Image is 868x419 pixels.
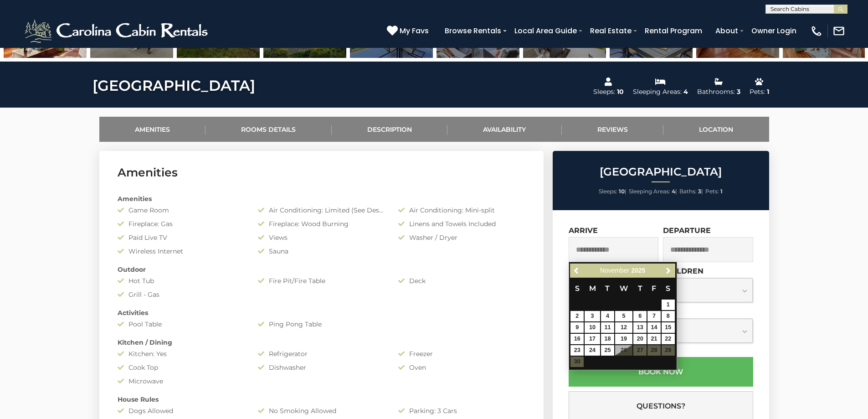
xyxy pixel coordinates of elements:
[666,284,670,293] span: Saturday
[111,194,532,203] div: Amenities
[440,23,506,39] a: Browse Rentals
[585,334,600,344] a: 17
[111,320,251,329] div: Pool Table
[111,247,251,256] div: Wireless Internet
[601,322,614,333] a: 11
[391,349,532,358] div: Freezer
[615,311,632,321] a: 5
[810,25,823,37] img: phone-regular-white.png
[589,284,596,293] span: Monday
[111,377,251,386] div: Microwave
[391,363,532,372] div: Oven
[662,300,675,310] a: 1
[647,311,661,321] a: 7
[585,322,600,333] a: 10
[111,233,251,242] div: Paid Live TV
[111,395,532,404] div: House Rules
[251,363,391,372] div: Dishwasher
[391,219,532,228] div: Linens and Towels Included
[652,284,656,293] span: Friday
[570,334,584,344] a: 16
[601,345,614,356] a: 25
[391,233,532,242] div: Washer / Dryer
[251,349,391,358] div: Refrigerator
[111,290,251,299] div: Grill - Gas
[631,267,645,274] span: 2025
[400,25,429,36] span: My Favs
[251,406,391,415] div: No Smoking Allowed
[111,219,251,228] div: Fireplace: Gas
[575,284,580,293] span: Sunday
[605,284,610,293] span: Tuesday
[663,265,674,276] a: Next
[832,25,845,37] img: mail-regular-white.png
[633,322,647,333] a: 13
[672,188,675,195] strong: 4
[391,206,532,215] div: Air Conditioning: Mini-split
[205,117,332,142] a: Rooms Details
[698,188,701,195] strong: 3
[662,322,675,333] a: 15
[570,345,584,356] a: 23
[387,25,431,37] a: My Favs
[111,363,251,372] div: Cook Top
[510,23,581,39] a: Local Area Guide
[111,206,251,215] div: Game Room
[599,188,617,195] span: Sleeps:
[585,345,600,356] a: 24
[251,219,391,228] div: Fireplace: Wood Burning
[111,338,532,347] div: Kitchen / Dining
[601,311,614,321] a: 4
[629,186,677,197] li: |
[569,357,753,387] button: Book Now
[251,206,391,215] div: Air Conditioning: Limited (See Description)
[447,117,562,142] a: Availability
[332,117,448,142] a: Description
[111,349,251,358] div: Kitchen: Yes
[620,284,628,293] span: Wednesday
[663,267,704,275] label: Children
[615,334,632,344] a: 19
[251,320,391,329] div: Ping Pong Table
[111,406,251,415] div: Dogs Allowed
[679,186,703,197] li: |
[705,188,719,195] span: Pets:
[586,23,636,39] a: Real Estate
[638,284,642,293] span: Thursday
[570,311,584,321] a: 2
[747,23,801,39] a: Owner Login
[585,311,600,321] a: 3
[111,276,251,285] div: Hot Tub
[662,334,675,344] a: 22
[601,334,614,344] a: 18
[720,188,723,195] strong: 1
[640,23,707,39] a: Rental Program
[23,17,212,45] img: White-1-2.png
[619,188,625,195] strong: 10
[570,322,584,333] a: 9
[599,186,627,197] li: |
[647,322,661,333] a: 14
[633,334,647,344] a: 20
[663,117,769,142] a: Location
[111,308,532,317] div: Activities
[679,188,697,195] span: Baths:
[99,117,206,142] a: Amenities
[665,267,672,274] span: Next
[251,247,391,256] div: Sauna
[251,276,391,285] div: Fire Pit/Fire Table
[629,188,670,195] span: Sleeping Areas:
[633,311,647,321] a: 6
[569,226,598,235] label: Arrive
[118,165,525,181] h3: Amenities
[571,265,582,276] a: Previous
[663,226,711,235] label: Departure
[111,265,532,274] div: Outdoor
[391,406,532,415] div: Parking: 3 Cars
[662,311,675,321] a: 8
[562,117,664,142] a: Reviews
[647,334,661,344] a: 21
[711,23,743,39] a: About
[615,322,632,333] a: 12
[251,233,391,242] div: Views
